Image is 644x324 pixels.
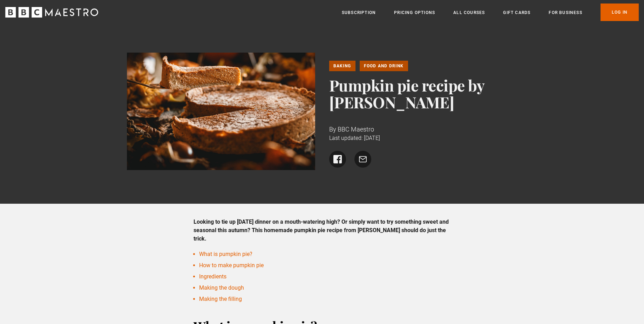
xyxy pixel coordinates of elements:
a: Baking [329,61,355,71]
a: Subscription [342,9,376,16]
a: Log In [601,4,639,21]
a: All Courses [453,9,485,16]
a: What is pumpkin pie? [199,251,252,257]
strong: Looking to tie up [DATE] dinner on a mouth-watering high? Or simply want to try something sweet a... [194,218,449,242]
span: BBC Maestro [338,126,374,133]
a: Pricing Options [394,9,435,16]
svg: BBC Maestro [5,7,98,18]
a: Ingredients [199,273,226,280]
nav: Primary [342,4,639,21]
time: Last updated: [DATE] [329,135,380,141]
h1: Pumpkin pie recipe by [PERSON_NAME] [329,77,517,110]
img: Pumpkin pie [127,53,315,170]
a: How to make pumpkin pie [199,262,264,269]
a: Making the dough [199,284,244,291]
a: Gift Cards [503,9,530,16]
a: Making the filling [199,296,242,302]
a: For business [549,9,582,16]
span: By [329,126,336,133]
a: Food and Drink [360,61,408,71]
